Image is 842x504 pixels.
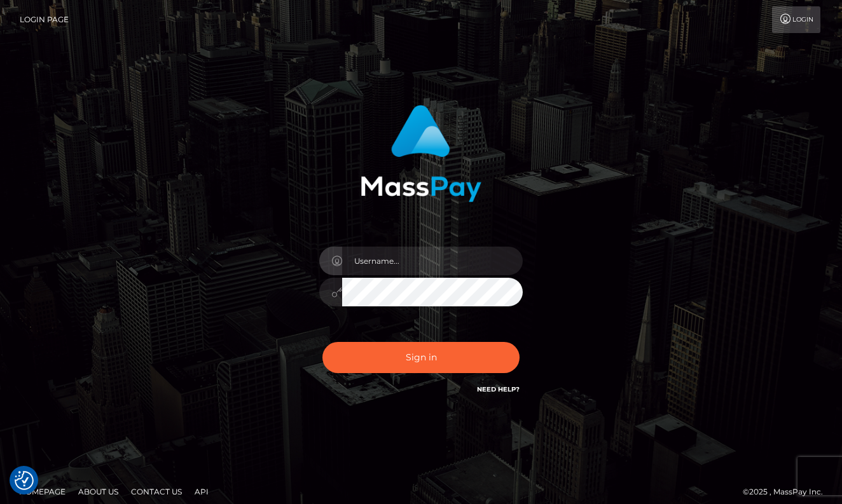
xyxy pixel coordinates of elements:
a: Contact Us [126,482,187,501]
button: Consent Preferences [15,471,34,490]
div: © 2025 , MassPay Inc. [743,485,832,499]
a: About Us [73,482,123,501]
a: Need Help? [477,385,520,393]
a: Login Page [20,6,69,33]
img: MassPay Login [361,105,481,202]
button: Sign in [322,342,520,373]
input: Username... [342,247,523,275]
img: Revisit consent button [15,471,34,490]
a: API [190,482,214,501]
a: Homepage [14,482,71,501]
a: Login [772,6,820,33]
